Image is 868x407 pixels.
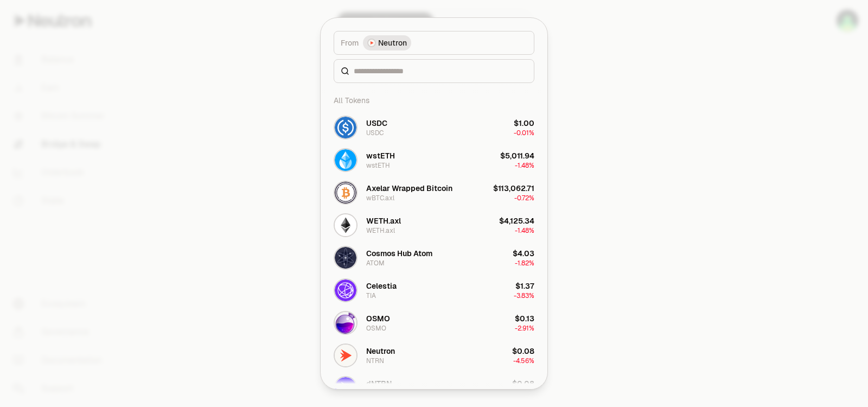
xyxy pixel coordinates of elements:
div: WETH.axl [366,226,395,235]
div: Axelar Wrapped Bitcoin [366,183,452,194]
div: WETH.axl [366,215,401,226]
img: Neutron Logo [368,40,375,46]
span: -1.48% [515,161,534,170]
span: -2.91% [515,324,534,333]
div: TIA [366,291,376,300]
button: OSMO LogoOSMOOSMO$0.13-2.91% [327,307,541,339]
button: USDC LogoUSDCUSDC$1.00-0.01% [327,111,541,144]
div: $1.00 [514,118,534,129]
span: From [341,37,359,48]
img: dNTRN Logo [335,377,356,399]
img: WETH.axl Logo [335,214,356,236]
div: $0.08 [512,346,534,357]
img: NTRN Logo [335,345,356,366]
div: $5,011.94 [500,150,534,161]
div: Cosmos Hub Atom [366,248,432,259]
img: OSMO Logo [335,312,356,334]
img: TIA Logo [335,279,356,301]
span: Neutron [378,37,407,48]
div: wstETH [366,161,390,170]
span: -0.01% [514,129,534,137]
div: wBTC.axl [366,194,394,202]
div: wstETH [366,150,395,161]
img: wstETH Logo [335,149,356,171]
span: -4.56% [513,357,534,365]
div: $4,125.34 [499,215,534,226]
div: Celestia [366,281,397,291]
div: $113,062.71 [493,183,534,194]
button: dNTRN LogodNTRN$0.08 [327,372,541,404]
span: -3.83% [514,291,534,300]
button: wstETH LogowstETHwstETH$5,011.94-1.48% [327,144,541,176]
div: OSMO [366,324,386,333]
div: $4.03 [513,248,534,259]
div: $1.37 [515,281,534,291]
button: FromNeutron LogoNeutron [334,31,534,55]
div: ATOM [366,259,385,268]
div: $0.08 [512,378,534,389]
div: USDC [366,118,387,129]
button: TIA LogoCelestiaTIA$1.37-3.83% [327,274,541,307]
span: -0.72% [514,194,534,202]
div: $0.13 [515,313,534,324]
button: WETH.axl LogoWETH.axlWETH.axl$4,125.34-1.48% [327,209,541,241]
button: ATOM LogoCosmos Hub AtomATOM$4.03-1.82% [327,241,541,274]
div: NTRN [366,357,384,365]
div: dNTRN [366,378,392,389]
div: USDC [366,129,384,137]
img: USDC Logo [335,117,356,138]
span: -1.82% [515,259,534,268]
span: -1.48% [515,226,534,235]
div: OSMO [366,313,390,324]
div: All Tokens [327,90,541,111]
button: NTRN LogoNeutronNTRN$0.08-4.56% [327,339,541,372]
button: wBTC.axl LogoAxelar Wrapped BitcoinwBTC.axl$113,062.71-0.72% [327,176,541,209]
img: ATOM Logo [335,247,356,269]
div: Neutron [366,346,395,357]
img: wBTC.axl Logo [335,182,356,203]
